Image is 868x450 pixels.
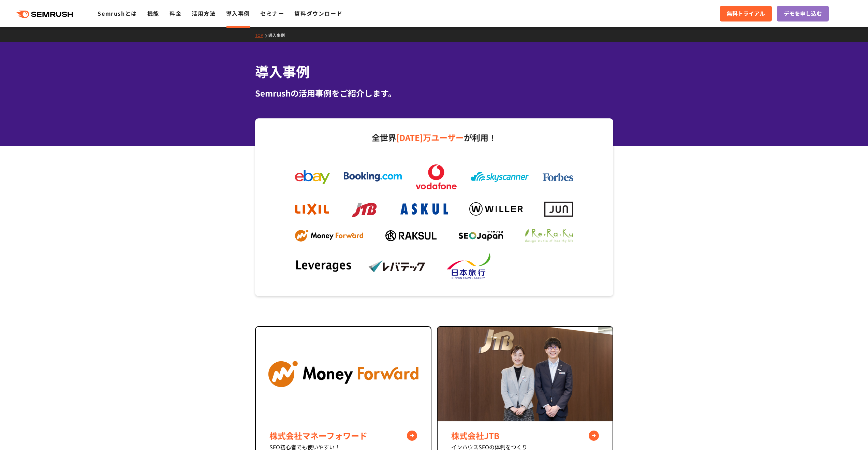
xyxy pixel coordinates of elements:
img: lixil [295,203,329,215]
img: skyscanner [471,172,529,182]
a: デモを申し込む [777,6,829,21]
img: booking [344,172,402,182]
img: jun [544,202,573,216]
img: ReRaKu [525,229,573,243]
img: jtb [350,200,379,219]
a: 料金 [170,9,181,17]
img: ebay [295,170,330,184]
div: 株式会社JTB [451,430,599,442]
span: 無料トライアル [727,9,765,18]
img: nta [442,253,500,280]
img: component [256,327,431,421]
a: 導入事例 [226,9,250,17]
a: 無料トライアル [720,6,772,21]
div: 株式会社マネーフォワード [269,430,417,442]
img: raksul [385,230,437,241]
img: askul [400,203,448,215]
a: 資料ダウンロード [294,9,342,17]
span: デモを申し込む [784,9,822,18]
img: leverages [295,260,353,273]
img: willer [469,202,523,216]
a: Semrushとは [98,9,137,17]
img: JTB [438,327,613,421]
img: dummy [515,259,573,274]
img: forbes [543,173,573,182]
a: セミナー [260,9,284,17]
p: 全世界 が利用！ [288,130,580,145]
div: Semrushの活用事例をご紹介します。 [255,87,613,99]
img: levtech [368,260,426,273]
a: 機能 [147,9,159,17]
a: 活用方法 [192,9,216,17]
img: vodafone [416,164,457,189]
a: TOP [255,32,268,38]
img: seojapan [459,231,503,241]
a: 導入事例 [268,32,290,38]
span: [DATE]万ユーザー [396,131,464,143]
img: mf [295,230,363,242]
h1: 導入事例 [255,61,613,82]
